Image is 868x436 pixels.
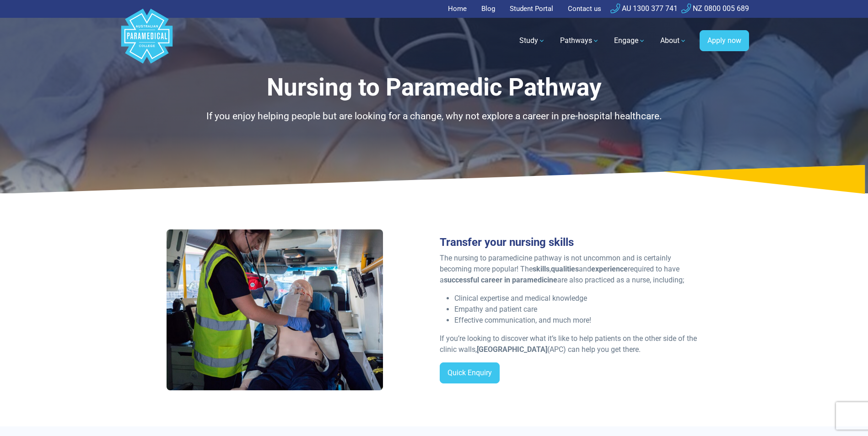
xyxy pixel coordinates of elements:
a: Engage [609,28,651,53]
a: NZ 0800 005 689 [681,4,749,13]
a: Apply now [700,30,749,51]
strong: skills [533,265,550,273]
li: Empathy and patient care [454,304,702,315]
a: Quick Enquiry [440,362,500,383]
p: The nursing to paramedicine pathway is not uncommon and is certainly becoming more popular! The ,... [440,253,702,286]
li: Effective communication, and much more! [454,315,702,326]
p: If you’re looking to discover what it’s like to help patients on the other side of the clinic wal... [440,333,702,355]
a: AU 1300 377 741 [610,4,678,13]
strong: qualities [551,265,579,273]
strong: [GEOGRAPHIC_DATA] [477,345,547,354]
strong: in paramedicine [504,276,557,284]
h3: Transfer your nursing skills [440,236,702,249]
a: Australian Paramedical College [119,18,174,64]
a: Study [514,28,551,53]
strong: experience [591,265,628,273]
h1: Nursing to Paramedic Pathway [167,73,702,102]
li: Clinical expertise and medical knowledge [454,293,702,304]
a: About [655,28,692,53]
strong: successful career [444,276,502,284]
a: Pathways [555,28,605,53]
p: If you enjoy helping people but are looking for a change, why not explore a career in pre-hospita... [167,109,702,124]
